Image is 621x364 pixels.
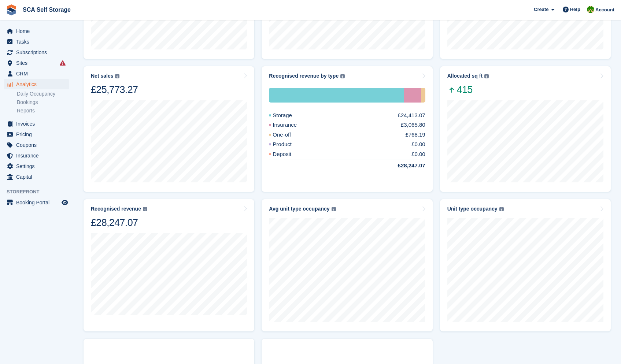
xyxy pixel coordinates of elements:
[595,6,614,14] span: Account
[570,6,580,13] span: Help
[4,140,69,150] a: menu
[405,131,425,139] div: £768.19
[4,68,69,79] a: menu
[4,26,69,36] a: menu
[404,88,421,103] div: Insurance
[332,207,336,211] img: icon-info-grey-7440780725fd019a000dd9b08b2336e03edf1995a4989e88bcd33f0948082b44.svg
[269,206,329,212] div: Avg unit type occupancy
[421,88,425,103] div: One-off
[91,83,138,96] div: £25,773.27
[269,88,404,103] div: Storage
[269,111,310,120] div: Storage
[16,172,60,182] span: Capital
[16,47,60,57] span: Subscriptions
[411,150,425,159] div: £0.00
[4,58,69,68] a: menu
[4,151,69,161] a: menu
[4,129,69,140] a: menu
[17,90,69,97] a: Daily Occupancy
[91,206,141,212] div: Recognised revenue
[4,161,69,171] a: menu
[499,207,504,211] img: icon-info-grey-7440780725fd019a000dd9b08b2336e03edf1995a4989e88bcd33f0948082b44.svg
[401,121,425,129] div: £3,065.80
[16,79,60,89] span: Analytics
[16,140,60,150] span: Coupons
[411,140,425,149] div: £0.00
[447,83,489,96] span: 415
[4,79,69,89] a: menu
[16,151,60,161] span: Insurance
[16,129,60,140] span: Pricing
[4,37,69,47] a: menu
[16,161,60,171] span: Settings
[447,73,483,79] div: Allocated sq ft
[340,74,345,78] img: icon-info-grey-7440780725fd019a000dd9b08b2336e03edf1995a4989e88bcd33f0948082b44.svg
[17,99,69,106] a: Bookings
[269,131,308,139] div: One-off
[16,58,60,68] span: Sites
[6,4,17,15] img: stora-icon-8386f47178a22dfd0bd8f6a31ec36ba5ce8667c1dd55bd0f319d3a0aa187defe.svg
[143,207,147,211] img: icon-info-grey-7440780725fd019a000dd9b08b2336e03edf1995a4989e88bcd33f0948082b44.svg
[269,73,339,79] div: Recognised revenue by type
[16,68,60,79] span: CRM
[115,74,119,78] img: icon-info-grey-7440780725fd019a000dd9b08b2336e03edf1995a4989e88bcd33f0948082b44.svg
[17,107,69,114] a: Reports
[269,121,314,129] div: Insurance
[60,198,69,207] a: Preview store
[16,26,60,36] span: Home
[16,119,60,129] span: Invoices
[4,119,69,129] a: menu
[380,161,425,170] div: £28,247.07
[269,150,309,159] div: Deposit
[20,4,74,16] a: SCA Self Storage
[16,197,60,208] span: Booking Portal
[484,74,489,78] img: icon-info-grey-7440780725fd019a000dd9b08b2336e03edf1995a4989e88bcd33f0948082b44.svg
[4,172,69,182] a: menu
[398,111,425,120] div: £24,413.07
[60,60,66,66] i: Smart entry sync failures have occurred
[7,188,73,196] span: Storefront
[534,6,548,13] span: Create
[587,6,594,13] img: Sam Chapman
[16,37,60,47] span: Tasks
[91,73,113,79] div: Net sales
[269,140,309,149] div: Product
[4,47,69,57] a: menu
[4,197,69,208] a: menu
[91,216,147,229] div: £28,247.07
[447,206,498,212] div: Unit type occupancy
